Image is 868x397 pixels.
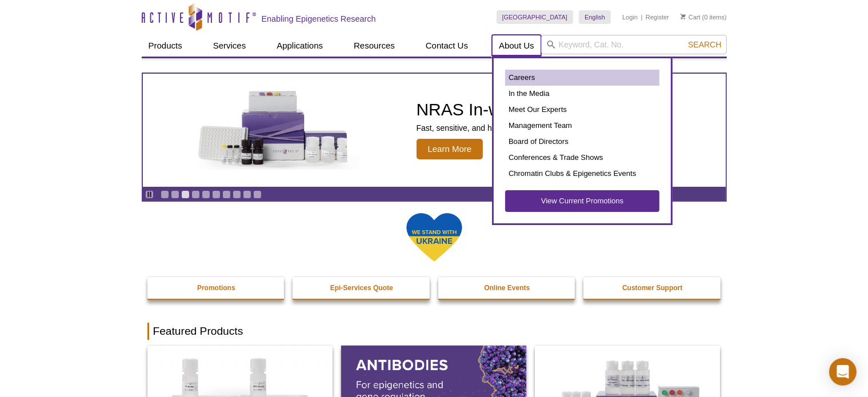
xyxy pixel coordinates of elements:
a: Register [646,13,669,21]
img: We Stand With Ukraine [406,212,463,263]
a: View Current Promotions [505,190,659,212]
a: Go to slide 2 [171,190,179,199]
a: Resources [347,35,402,57]
a: [GEOGRAPHIC_DATA] [497,10,574,24]
a: Go to slide 1 [161,190,169,199]
a: Cart [681,13,701,21]
a: Go to slide 9 [243,190,251,199]
a: In the Media [505,86,659,102]
a: Services [206,35,253,57]
a: Management Team [505,118,659,134]
input: Keyword, Cat. No. [541,35,727,54]
a: Login [622,13,638,21]
li: (0 items) [681,10,727,24]
img: NRAS In-well Lysis ELISA Kit [188,91,359,170]
a: Careers [505,70,659,86]
a: Go to slide 4 [191,190,200,199]
a: Products [142,35,189,57]
button: Search [685,39,725,50]
a: About Us [492,35,541,57]
a: Go to slide 3 [181,190,190,199]
a: English [579,10,611,24]
a: NRAS In-well Lysis ELISA Kit NRAS In-well Lysis ELISA Kit Fast, sensitive, and highly specific qu... [143,74,726,187]
a: Promotions [147,277,286,299]
a: Go to slide 10 [253,190,262,199]
strong: Promotions [197,284,235,292]
a: Go to slide 6 [212,190,221,199]
a: Go to slide 8 [233,190,241,199]
article: NRAS In-well Lysis ELISA Kit [143,74,726,187]
span: Learn More [417,139,483,159]
a: Toggle autoplay [145,190,154,199]
a: Online Events [438,277,577,299]
a: Conferences & Trade Shows [505,150,659,166]
strong: Epi-Services Quote [330,284,393,292]
a: Go to slide 7 [222,190,231,199]
h2: NRAS In-well Lysis ELISA Kit [417,101,649,118]
h2: Enabling Epigenetics Research [262,14,376,24]
a: Epi-Services Quote [293,277,431,299]
a: Chromatin Clubs & Epigenetics Events [505,166,659,182]
a: Go to slide 5 [202,190,210,199]
a: Customer Support [583,277,722,299]
img: Your Cart [681,14,686,19]
p: Fast, sensitive, and highly specific quantification of human NRAS. [417,123,649,133]
strong: Customer Support [622,284,682,292]
a: Meet Our Experts [505,102,659,118]
strong: Online Events [484,284,530,292]
a: Applications [270,35,330,57]
span: Search [688,40,721,49]
li: | [641,10,643,24]
a: Board of Directors [505,134,659,150]
div: Open Intercom Messenger [829,358,857,386]
h2: Featured Products [147,323,721,340]
a: Contact Us [419,35,475,57]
